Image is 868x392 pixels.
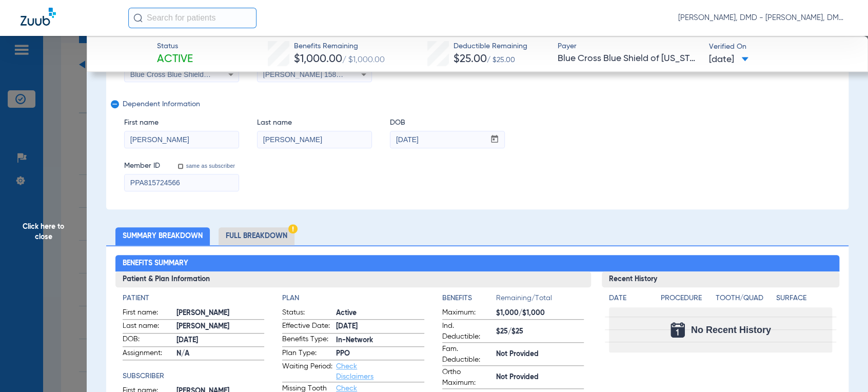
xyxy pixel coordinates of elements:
span: PPO [336,348,424,359]
span: No Recent History [691,325,771,335]
span: Ortho Maximum: [442,367,492,388]
img: Zuub Logo [21,8,56,26]
app-breakdown-title: Surface [776,293,832,307]
span: Not Provided [496,349,584,360]
mat-icon: remove [111,100,117,112]
span: Remaining/Total [496,293,584,307]
h4: Tooth/Quad [716,293,772,304]
app-breakdown-title: Procedure [661,293,712,307]
app-breakdown-title: Tooth/Quad [716,293,772,307]
span: Ind. Deductible: [442,321,492,342]
span: Last name [257,117,372,128]
h4: Procedure [661,293,712,304]
img: Search Icon [133,13,143,23]
h4: Patient [123,293,264,304]
span: Status [156,41,192,52]
span: Plan Type: [282,348,332,360]
span: Blue Cross Blue Shield of [US_STATE] [558,52,700,65]
h4: Subscriber [123,371,264,382]
span: Benefits Type: [282,334,332,346]
span: Status: [282,307,332,320]
li: Full Breakdown [219,227,294,245]
iframe: Chat Widget [817,343,868,392]
span: In-Network [336,335,424,346]
span: $25.00 [453,54,487,65]
button: Open calendar [485,131,505,148]
app-breakdown-title: Benefits [442,293,496,307]
span: N/A [176,348,264,359]
span: DOB: [123,334,173,346]
span: Not Provided [496,372,584,383]
span: [PERSON_NAME] 1588827992 [263,70,364,79]
span: [PERSON_NAME] [176,308,264,319]
span: $1,000/$1,000 [496,308,584,319]
a: Check Disclaimers [336,363,373,380]
span: [PERSON_NAME] [176,321,264,332]
span: [DATE] [709,53,748,66]
img: Hazard [288,224,298,233]
span: Dependent Information [123,100,829,108]
span: [PERSON_NAME], DMD - [PERSON_NAME], DMD [678,13,847,23]
span: [DATE] [176,335,264,346]
span: Active [336,308,424,319]
span: Maximum: [442,307,492,320]
h3: Patient & Plan Information [115,271,591,288]
h3: Recent History [602,271,840,288]
span: First name [124,117,239,128]
li: Summary Breakdown [115,227,210,245]
span: $25/$25 [496,326,584,337]
span: Effective Date: [282,321,332,333]
h4: Plan [282,293,424,304]
span: Blue Cross Blue Shield Of [US_STATE] [130,70,255,79]
img: Calendar [670,322,685,338]
app-breakdown-title: Date [609,293,652,307]
span: Fam. Deductible: [442,344,492,365]
span: Assignment: [123,348,173,360]
label: same as subscriber [184,162,235,169]
span: DOB [390,117,505,128]
span: $1,000.00 [293,54,342,65]
h2: Benefits Summary [115,255,840,271]
span: Last name: [123,321,173,333]
h4: Surface [776,293,832,304]
span: First name: [123,307,173,320]
span: / $1,000.00 [342,56,384,64]
span: Payer [558,41,700,52]
span: Verified On [709,42,852,52]
input: Search for patients [128,8,257,28]
span: / $25.00 [487,56,515,64]
span: Deductible Remaining [453,41,527,52]
span: Waiting Period: [282,361,332,382]
span: Member ID [124,161,160,171]
span: [DATE] [336,321,424,332]
span: Benefits Remaining [293,41,384,52]
h4: Benefits [442,293,496,304]
h4: Date [609,293,652,304]
span: Active [156,52,192,67]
